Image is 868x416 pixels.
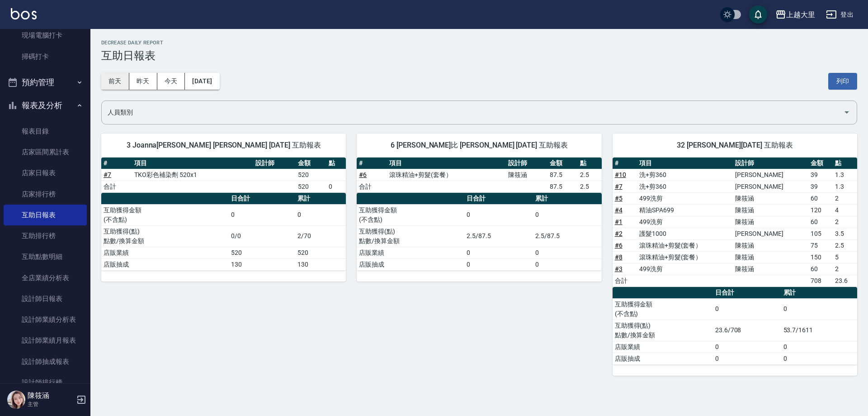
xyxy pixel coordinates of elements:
td: 0 [464,204,533,225]
td: 2.5/87.5 [533,225,602,247]
td: 520 [296,169,326,181]
td: 陳筱涵 [733,251,808,263]
a: 設計師業績月報表 [4,330,87,351]
td: 0 [295,204,346,225]
td: 互助獲得(點) 點數/換算金額 [357,225,464,247]
table: a dense table [357,193,601,271]
td: 4 [833,204,857,216]
th: 日合計 [229,193,295,205]
td: 0 [781,298,857,320]
td: 105 [808,228,833,239]
table: a dense table [357,158,601,193]
td: 0 [533,247,602,258]
td: 2.5/87.5 [464,225,533,247]
button: 上越大里 [772,5,819,24]
a: #8 [615,253,623,261]
td: 87.5 [547,181,578,192]
td: 23.6 [833,275,857,287]
a: #7 [104,171,111,178]
button: 昨天 [129,73,157,90]
td: 2.5 [578,169,602,181]
td: 精油SPA699 [637,204,733,216]
a: 互助點數明細 [4,246,87,267]
button: Open [840,105,854,120]
table: a dense table [613,158,857,287]
td: 洗+剪360 [637,181,733,192]
th: 項目 [637,158,733,169]
th: 日合計 [464,193,533,205]
table: a dense table [613,287,857,365]
td: [PERSON_NAME] [733,169,808,181]
td: 130 [229,258,295,270]
th: 累計 [781,287,857,299]
td: 滾珠精油+剪髮(套餐） [637,251,733,263]
a: 全店業績分析表 [4,268,87,288]
td: 陳筱涵 [506,169,547,181]
td: 499洗剪 [637,216,733,228]
a: 設計師排行榜 [4,372,87,393]
a: 店家日報表 [4,163,87,183]
td: 1.3 [833,169,857,181]
td: 520 [229,247,295,258]
td: 店販抽成 [357,258,464,270]
td: 520 [295,247,346,258]
td: 75 [808,239,833,251]
th: # [101,158,132,169]
td: 陳筱涵 [733,204,808,216]
a: #7 [615,183,623,190]
td: 0 [781,341,857,353]
td: 0/0 [229,225,295,247]
a: #3 [615,265,623,273]
td: 陳筱涵 [733,192,808,204]
th: 設計師 [506,158,547,169]
td: 滾珠精油+剪髮(套餐） [637,239,733,251]
table: a dense table [101,193,346,271]
td: 店販業績 [613,341,713,353]
td: 2 [833,216,857,228]
h3: 互助日報表 [101,49,857,62]
td: 150 [808,251,833,263]
th: 點 [833,158,857,169]
td: [PERSON_NAME] [733,181,808,192]
button: 今天 [157,73,185,90]
td: 2.5 [833,239,857,251]
span: 3 Joanna[PERSON_NAME] [PERSON_NAME] [DATE] 互助報表 [112,141,335,150]
a: #6 [359,171,367,178]
td: 0 [464,258,533,270]
td: 0 [464,247,533,258]
button: 報表及分析 [4,94,87,117]
button: 列印 [828,73,857,90]
td: 0 [533,204,602,225]
a: 設計師日報表 [4,288,87,309]
td: 店販抽成 [101,258,229,270]
button: 登出 [822,6,857,23]
td: 39 [808,169,833,181]
a: 報表目錄 [4,121,87,142]
td: 23.6/708 [713,320,781,341]
span: 6 [PERSON_NAME]比 [PERSON_NAME] [DATE] 互助報表 [368,141,590,150]
td: 互助獲得金額 (不含點) [613,298,713,320]
a: 店家排行榜 [4,184,87,205]
a: #2 [615,230,623,237]
td: 陳筱涵 [733,216,808,228]
td: 0 [229,204,295,225]
td: 2 [833,192,857,204]
button: 前天 [101,73,129,90]
a: #10 [615,171,626,178]
td: 120 [808,204,833,216]
th: 累計 [533,193,602,205]
th: 點 [578,158,602,169]
td: 5 [833,251,857,263]
a: 掃碼打卡 [4,46,87,67]
td: 合計 [101,181,132,192]
td: 520 [296,181,326,192]
a: 設計師業績分析表 [4,309,87,330]
th: 累計 [295,193,346,205]
td: 39 [808,181,833,192]
td: 87.5 [547,169,578,181]
td: 53.7/1611 [781,320,857,341]
th: # [613,158,637,169]
a: 互助日報表 [4,205,87,225]
td: 0 [781,353,857,364]
td: 0 [713,341,781,353]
